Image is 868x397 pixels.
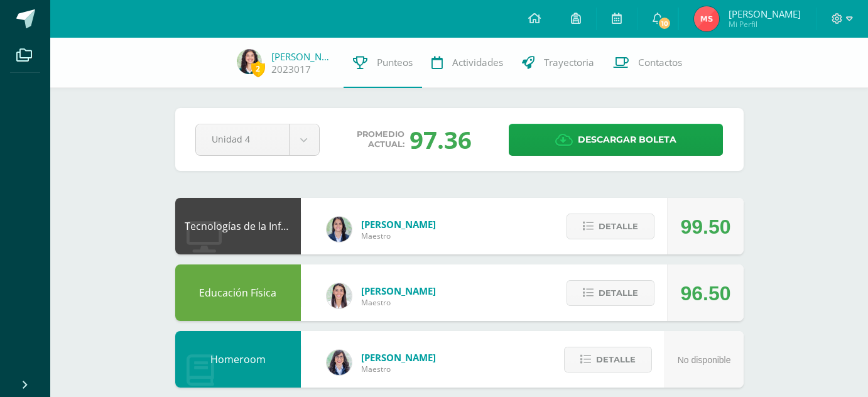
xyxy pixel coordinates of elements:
[422,38,513,88] a: Actividades
[175,198,301,254] div: Tecnologías de la Información y Comunicación: Computación
[344,38,422,88] a: Punteos
[578,124,676,155] span: Descargar boleta
[196,124,319,155] a: Unidad 4
[361,231,436,241] span: Maestro
[729,19,801,30] span: Mi Perfil
[361,364,436,374] span: Maestro
[357,129,404,150] span: Promedio actual:
[596,348,636,371] span: Detalle
[599,281,638,305] span: Detalle
[564,347,652,373] button: Detalle
[544,56,594,69] span: Trayectoria
[237,49,262,74] img: 6e225fc003bfcfe63679bea112e55f59.png
[638,56,682,69] span: Contactos
[452,56,503,69] span: Actividades
[327,350,352,375] img: 01c6c64f30021d4204c203f22eb207bb.png
[604,38,692,88] a: Contactos
[377,56,413,69] span: Punteos
[678,355,731,365] span: No disponible
[658,16,671,30] span: 10
[680,198,730,255] div: 99.50
[694,6,719,31] img: fb703a472bdb86d4ae91402b7cff009e.png
[251,61,265,77] span: 2
[361,218,436,231] span: [PERSON_NAME]
[271,63,311,76] a: 2023017
[212,124,273,154] span: Unidad 4
[567,280,654,306] button: Detalle
[361,285,436,297] span: [PERSON_NAME]
[599,215,638,238] span: Detalle
[175,264,301,321] div: Educación Física
[361,351,436,364] span: [PERSON_NAME]
[509,124,723,156] a: Descargar boleta
[327,283,352,308] img: 68dbb99899dc55733cac1a14d9d2f825.png
[271,50,334,63] a: [PERSON_NAME]
[410,123,472,156] div: 97.36
[327,217,352,242] img: 7489ccb779e23ff9f2c3e89c21f82ed0.png
[175,331,301,388] div: Homeroom
[567,214,654,239] button: Detalle
[513,38,604,88] a: Trayectoria
[729,8,801,20] span: [PERSON_NAME]
[361,297,436,308] span: Maestro
[680,265,730,322] div: 96.50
